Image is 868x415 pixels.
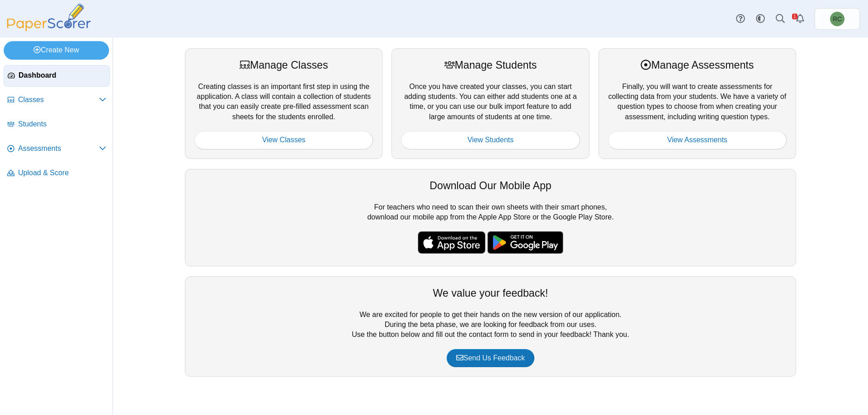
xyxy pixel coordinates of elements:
[185,276,796,377] div: We are excited for people to get their hands on the new version of our application. During the be...
[418,231,486,254] img: apple-store-badge.svg
[194,58,373,72] div: Manage Classes
[4,25,94,33] a: PaperScorer
[4,163,110,184] a: Upload & Score
[815,8,860,30] a: Robert Coyle
[194,178,787,193] div: Download Our Mobile App
[447,349,534,367] a: Send Us Feedback
[830,12,844,26] span: Robert Coyle
[4,65,110,87] a: Dashboard
[4,114,110,135] a: Students
[456,354,525,362] span: Send Us Feedback
[599,48,796,159] div: Finally, you will want to create assessments for collecting data from your students. We have a va...
[185,48,382,159] div: Creating classes is an important first step in using the application. A class will contain a coll...
[4,89,110,111] a: Classes
[194,286,787,300] div: We value your feedback!
[401,131,580,149] a: View Students
[185,169,796,266] div: For teachers who need to scan their own sheets with their smart phones, download our mobile app f...
[392,48,589,159] div: Once you have created your classes, you can start adding students. You can either add students on...
[4,138,110,160] a: Assessments
[487,231,563,254] img: google-play-badge.png
[401,58,580,72] div: Manage Students
[790,9,810,29] a: Alerts
[194,131,373,149] a: View Classes
[19,70,106,80] span: Dashboard
[18,95,99,105] span: Classes
[4,4,94,31] img: PaperScorer
[18,119,106,129] span: Students
[4,41,109,59] a: Create New
[18,144,99,154] span: Assessments
[833,16,842,22] span: Robert Coyle
[18,168,106,178] span: Upload & Score
[608,131,787,149] a: View Assessments
[608,58,787,72] div: Manage Assessments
